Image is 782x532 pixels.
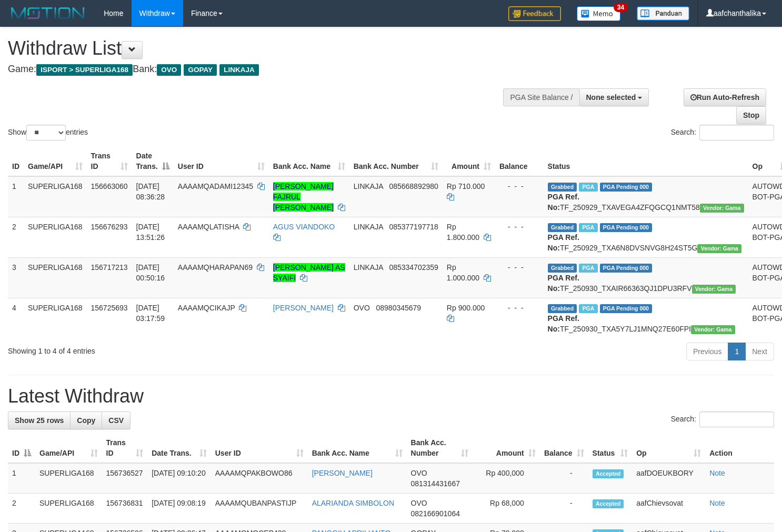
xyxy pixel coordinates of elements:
span: GOPAY [184,64,217,76]
span: Vendor URL: https://trx31.1velocity.biz [691,325,735,334]
span: 156725693 [91,304,128,312]
span: AAAAMQCIKAJP [178,304,235,312]
button: None selected [579,88,649,106]
span: LINKAJA [354,223,383,231]
span: PGA Pending [600,183,653,192]
span: Grabbed [548,304,577,313]
th: Amount: activate to sort column ascending [473,433,540,463]
span: None selected [586,93,636,102]
td: SUPERLIGA168 [35,494,102,524]
a: Run Auto-Refresh [684,88,766,106]
span: Grabbed [548,183,577,192]
th: Amount: activate to sort column ascending [443,146,495,176]
span: 156663060 [91,182,128,190]
span: Rp 710.000 [447,182,485,190]
div: - - - [499,222,539,232]
h1: Latest Withdraw [8,386,774,407]
td: 1 [8,463,35,494]
span: LINKAJA [219,64,259,76]
span: AAAAMQADAMI12345 [178,182,253,190]
a: Previous [686,343,728,360]
th: Action [705,433,774,463]
a: 1 [728,343,746,360]
td: 2 [8,217,24,257]
th: ID [8,146,24,176]
th: Bank Acc. Number: activate to sort column ascending [349,146,443,176]
span: Copy 085668892980 to clipboard [389,182,438,190]
a: Note [709,499,725,507]
th: User ID: activate to sort column ascending [211,433,308,463]
span: Rp 1.000.000 [447,263,479,282]
td: AAAAMQPAKBOWO86 [211,463,308,494]
a: AGUS VIANDOKO [273,223,335,231]
td: 156736527 [102,463,148,494]
th: Bank Acc. Name: activate to sort column ascending [269,146,349,176]
span: Grabbed [548,223,577,232]
span: Copy 081314431667 to clipboard [411,479,460,488]
span: Rp 1.800.000 [447,223,479,242]
span: OVO [411,469,427,477]
span: Copy 085334702359 to clipboard [389,263,438,272]
span: AAAAMQHARAPAN69 [178,263,253,272]
span: 156676293 [91,223,128,231]
th: Trans ID: activate to sort column ascending [87,146,132,176]
div: - - - [499,262,539,273]
a: Copy [70,411,102,429]
a: Stop [736,106,766,124]
input: Search: [699,411,774,427]
span: ISPORT > SUPERLIGA168 [36,64,133,76]
span: Accepted [593,469,624,478]
a: [PERSON_NAME] FAJRUL [PERSON_NAME] [273,182,334,212]
span: [DATE] 03:17:59 [136,304,165,323]
span: Vendor URL: https://trx31.1velocity.biz [700,204,744,213]
td: [DATE] 09:08:19 [147,494,211,524]
label: Search: [671,125,774,140]
td: SUPERLIGA168 [35,463,102,494]
td: 2 [8,494,35,524]
a: CSV [102,411,131,429]
label: Show entries [8,125,88,140]
td: [DATE] 09:10:20 [147,463,211,494]
a: [PERSON_NAME] [312,469,373,477]
span: CSV [108,416,124,425]
div: Showing 1 to 4 of 4 entries [8,342,318,356]
img: Button%20Memo.svg [577,6,621,21]
span: Rp 900.000 [447,304,485,312]
span: Marked by aafnonsreyleab [579,264,597,273]
div: PGA Site Balance / [503,88,579,106]
td: - [540,494,588,524]
span: 156717213 [91,263,128,272]
th: Status [544,146,748,176]
td: Rp 400,000 [473,463,540,494]
td: aafDOEUKBORY [632,463,705,494]
span: PGA Pending [600,304,653,313]
div: - - - [499,181,539,192]
span: OVO [411,499,427,507]
img: Feedback.jpg [508,6,561,21]
span: Copy 08980345679 to clipboard [376,304,422,312]
span: Grabbed [548,264,577,273]
span: Vendor URL: https://trx31.1velocity.biz [697,244,741,253]
a: Show 25 rows [8,411,71,429]
th: Trans ID: activate to sort column ascending [102,433,148,463]
td: 3 [8,257,24,298]
span: AAAAMQLATISHA [178,223,239,231]
span: Copy 082166901064 to clipboard [411,509,460,518]
h4: Game: Bank: [8,64,511,75]
b: PGA Ref. No: [548,274,579,293]
span: Copy 085377197718 to clipboard [389,223,438,231]
th: Bank Acc. Name: activate to sort column ascending [308,433,407,463]
th: User ID: activate to sort column ascending [174,146,269,176]
span: [DATE] 08:36:28 [136,182,165,201]
th: Game/API: activate to sort column ascending [35,433,102,463]
td: SUPERLIGA168 [24,217,87,257]
a: [PERSON_NAME] AS SYAIFI [273,263,345,282]
th: Date Trans.: activate to sort column descending [132,146,174,176]
span: PGA Pending [600,223,653,232]
span: OVO [157,64,181,76]
td: SUPERLIGA168 [24,298,87,338]
span: LINKAJA [354,263,383,272]
a: Next [745,343,774,360]
label: Search: [671,411,774,427]
span: Accepted [593,499,624,508]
